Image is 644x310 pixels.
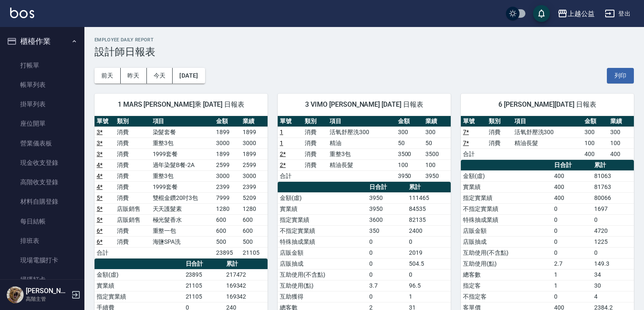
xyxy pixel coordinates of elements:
[241,247,268,258] td: 21105
[303,127,327,137] td: 消費
[592,269,634,280] td: 34
[26,295,69,303] p: 高階主管
[214,170,241,181] td: 3000
[592,291,634,302] td: 4
[95,116,115,127] th: 單號
[471,100,624,109] span: 6 [PERSON_NAME][DATE] 日報表
[3,270,81,289] a: 掃碼打卡
[407,236,451,247] td: 0
[423,137,451,148] td: 50
[241,137,268,148] td: 3000
[552,291,592,302] td: 0
[224,269,268,280] td: 217472
[214,116,241,127] th: 金額
[423,148,451,159] td: 3500
[592,258,634,269] td: 149.3
[552,160,592,171] th: 日合計
[3,173,81,192] a: 高階收支登錄
[461,170,552,181] td: 金額(虛)
[151,214,214,225] td: 極光髮香水
[592,203,634,214] td: 1697
[278,280,367,291] td: 互助使用(點)
[407,291,451,302] td: 1
[241,148,268,159] td: 1899
[407,203,451,214] td: 84535
[147,68,173,84] button: 今天
[367,280,407,291] td: 3.7
[461,181,552,192] td: 實業績
[552,170,592,181] td: 400
[396,127,423,137] td: 300
[552,269,592,280] td: 1
[512,137,582,148] td: 精油長髮
[115,225,150,236] td: 消費
[592,170,634,181] td: 81063
[214,137,241,148] td: 3000
[487,116,512,127] th: 類別
[592,192,634,203] td: 80066
[95,269,184,280] td: 金額(虛)
[278,116,303,127] th: 單號
[303,148,327,159] td: 消費
[214,181,241,192] td: 2399
[214,159,241,170] td: 2599
[461,148,487,159] td: 合計
[95,116,268,259] table: a dense table
[487,127,512,137] td: 消費
[151,148,214,159] td: 1999套餐
[115,159,150,170] td: 消費
[367,192,407,203] td: 3950
[461,192,552,203] td: 指定實業績
[327,148,395,159] td: 重整3包
[115,170,150,181] td: 消費
[241,127,268,137] td: 1899
[552,225,592,236] td: 0
[396,148,423,159] td: 3500
[592,214,634,225] td: 0
[303,137,327,148] td: 消費
[3,56,81,75] a: 打帳單
[407,225,451,236] td: 2400
[278,225,367,236] td: 不指定實業績
[461,116,634,160] table: a dense table
[592,236,634,247] td: 1225
[592,280,634,291] td: 30
[552,214,592,225] td: 0
[608,148,634,159] td: 400
[592,247,634,258] td: 0
[121,68,147,84] button: 昨天
[214,127,241,137] td: 1899
[95,68,121,84] button: 前天
[608,116,634,127] th: 業績
[3,134,81,153] a: 營業儀表板
[151,127,214,137] td: 染髮套餐
[95,291,184,302] td: 指定實業績
[367,247,407,258] td: 0
[278,116,451,182] table: a dense table
[552,181,592,192] td: 400
[278,258,367,269] td: 店販抽成
[214,192,241,203] td: 7999
[115,214,150,225] td: 店販銷售
[115,148,150,159] td: 消費
[3,212,81,231] a: 每日結帳
[241,214,268,225] td: 600
[278,214,367,225] td: 指定實業績
[95,247,115,258] td: 合計
[95,37,634,43] h2: Employee Daily Report
[601,6,634,22] button: 登出
[461,236,552,247] td: 店販抽成
[407,247,451,258] td: 2019
[396,170,423,181] td: 3950
[214,214,241,225] td: 600
[407,269,451,280] td: 0
[278,170,303,181] td: 合計
[3,231,81,251] a: 排班表
[7,286,24,303] img: Person
[607,68,634,84] button: 列印
[396,137,423,148] td: 50
[367,182,407,193] th: 日合計
[582,116,608,127] th: 金額
[151,116,214,127] th: 項目
[461,214,552,225] td: 特殊抽成業績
